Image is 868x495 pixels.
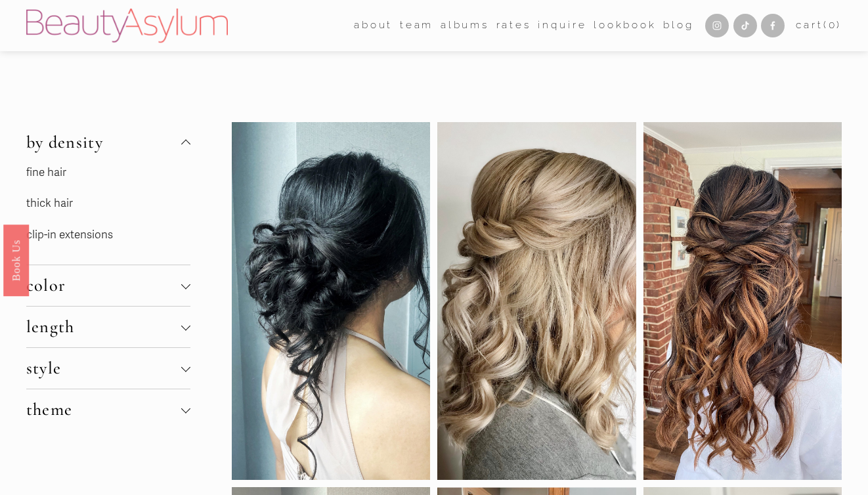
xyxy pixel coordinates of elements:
[3,225,29,296] a: Book Us
[829,19,837,31] span: 0
[26,348,190,389] button: style
[354,16,393,35] span: about
[496,16,531,36] a: Rates
[354,16,393,36] a: folder dropdown
[796,16,842,35] a: 0 items in cart
[538,16,586,36] a: Inquire
[26,275,181,296] span: color
[400,16,433,35] span: team
[26,307,190,347] button: length
[705,14,729,37] a: Instagram
[733,14,757,37] a: TikTok
[26,122,190,163] button: by density
[663,16,693,36] a: Blog
[26,265,190,306] button: color
[26,389,190,430] button: theme
[26,316,181,337] span: length
[26,358,181,379] span: style
[823,19,842,31] span: ( )
[594,16,657,36] a: Lookbook
[26,165,66,179] a: fine hair
[441,16,489,36] a: albums
[26,132,181,153] span: by density
[26,399,181,420] span: theme
[26,228,113,242] a: clip-in extensions
[26,196,73,210] a: thick hair
[400,16,433,36] a: folder dropdown
[761,14,785,37] a: Facebook
[26,9,228,43] img: Beauty Asylum | Bridal Hair &amp; Makeup Charlotte &amp; Atlanta
[26,163,190,265] div: by density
